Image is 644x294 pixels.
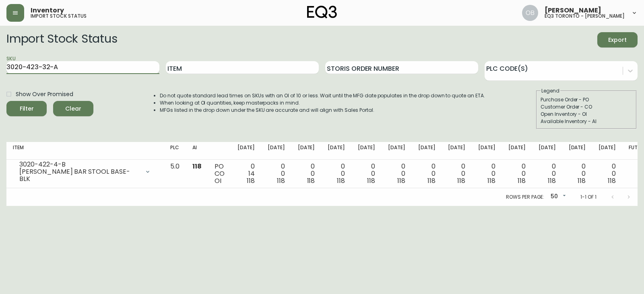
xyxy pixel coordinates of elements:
img: logo [307,6,337,19]
th: [DATE] [472,142,502,160]
span: 118 [427,176,436,185]
span: 118 [518,176,526,185]
div: 0 0 [418,163,436,185]
div: [PERSON_NAME] BAR STOOL BASE-BLK [19,168,140,183]
th: [DATE] [562,142,592,160]
div: 0 0 [388,163,405,185]
p: 1-1 of 1 [580,193,597,201]
span: 118 [367,176,375,185]
span: 118 [337,176,345,185]
div: Open Inventory - OI [541,111,632,118]
div: 0 14 [237,163,255,185]
th: [DATE] [291,142,322,160]
div: 0 0 [599,163,616,185]
th: [DATE] [412,142,442,160]
div: 0 0 [268,163,285,185]
div: 0 0 [539,163,556,185]
th: [DATE] [351,142,382,160]
div: 3020-422-4-B [19,161,140,168]
div: 50 [547,190,568,204]
div: PO CO [215,163,225,185]
span: [PERSON_NAME] [545,7,601,14]
button: Clear [53,101,93,116]
h5: eq3 toronto - [PERSON_NAME] [545,14,625,19]
th: PLC [164,142,186,160]
th: [DATE] [532,142,562,160]
td: 5.0 [164,160,186,188]
img: 8e0065c524da89c5c924d5ed86cfe468 [522,5,538,21]
li: MFGs listed in the drop down under the SKU are accurate and will align with Sales Portal. [160,107,485,114]
span: OI [215,176,221,185]
span: 118 [578,176,586,185]
span: Inventory [31,7,64,14]
button: Filter [6,101,47,116]
th: [DATE] [261,142,291,160]
div: 0 0 [448,163,465,185]
span: Clear [60,104,87,114]
span: 118 [548,176,556,185]
div: 3020-422-4-B[PERSON_NAME] BAR STOOL BASE-BLK [13,163,157,181]
th: AI [186,142,208,160]
span: 118 [487,176,495,185]
div: 0 0 [569,163,586,185]
span: 118 [457,176,465,185]
h5: import stock status [31,14,87,19]
button: Export [597,32,638,47]
th: [DATE] [502,142,532,160]
div: Available Inventory - AI [541,118,632,125]
span: 118 [192,162,202,171]
li: When looking at OI quantities, keep masterpacks in mind. [160,99,485,107]
li: Do not quote standard lead times on SKUs with an OI of 10 or less. Wait until the MFG date popula... [160,92,485,99]
th: [DATE] [382,142,412,160]
span: Export [604,35,631,45]
legend: Legend [541,87,560,95]
div: 0 0 [478,163,495,185]
span: 118 [277,176,285,185]
span: 118 [608,176,616,185]
div: Customer Order - CO [541,103,632,111]
span: Show Over Promised [16,90,73,99]
th: [DATE] [442,142,472,160]
div: Filter [20,104,34,114]
h2: Import Stock Status [6,32,117,47]
span: 118 [307,176,315,185]
div: 0 0 [298,163,315,185]
th: [DATE] [592,142,622,160]
span: 118 [247,176,255,185]
div: Purchase Order - PO [541,96,632,103]
div: 0 0 [358,163,375,185]
th: [DATE] [231,142,261,160]
span: 118 [397,176,405,185]
th: [DATE] [321,142,351,160]
th: Item [6,142,164,160]
div: 0 0 [508,163,526,185]
div: 0 0 [328,163,345,185]
p: Rows per page: [506,193,544,201]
